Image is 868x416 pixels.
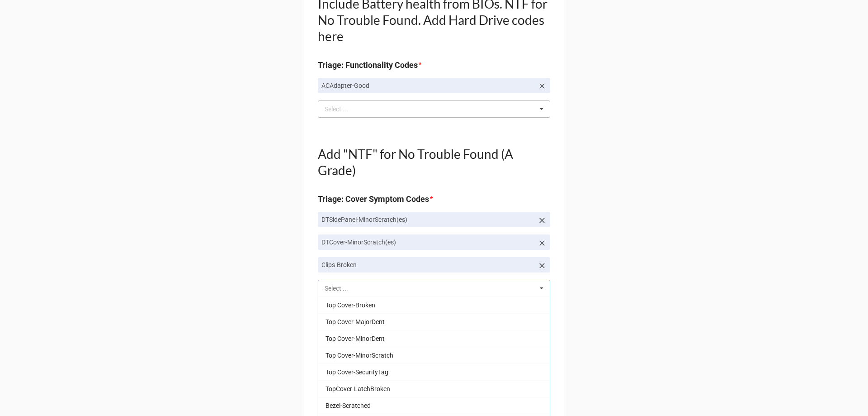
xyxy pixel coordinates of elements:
[318,146,550,178] h1: Add "NTF" for No Trouble Found (A Grade)
[321,238,534,247] p: DTCover-MinorScratch(es)
[325,368,388,376] span: Top Cover-SecurityTag
[321,215,534,224] p: DTSidePanel-MinorScratch(es)
[322,104,361,114] div: Select ...
[318,59,418,72] label: Triage: Functionality Codes
[325,385,390,392] span: TopCover-LatchBroken
[321,260,534,269] p: Clips-Broken
[325,318,385,325] span: Top Cover-MajorDent
[325,301,375,309] span: Top Cover-Broken
[325,402,371,409] span: Bezel-Scratched
[321,81,534,90] p: ACAdapter-Good
[325,335,385,342] span: Top Cover-MinorDent
[325,352,393,359] span: Top Cover-MinorScratch
[318,193,429,206] label: Triage: Cover Symptom Codes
